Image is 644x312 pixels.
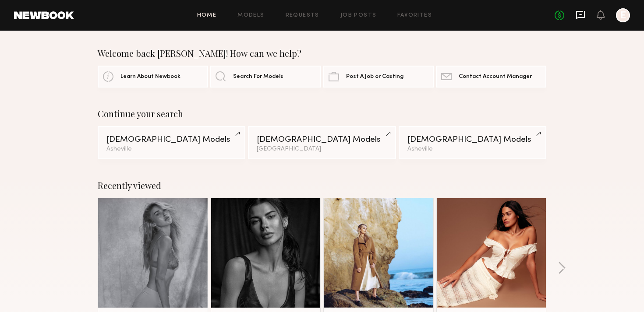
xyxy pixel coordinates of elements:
[399,126,546,159] a: [DEMOGRAPHIC_DATA] ModelsAsheville
[248,126,396,159] a: [DEMOGRAPHIC_DATA] Models[GEOGRAPHIC_DATA]
[98,126,245,159] a: [DEMOGRAPHIC_DATA] ModelsAsheville
[407,136,538,144] div: [DEMOGRAPHIC_DATA] Models
[98,48,546,59] div: Welcome back [PERSON_NAME]! How can we help?
[210,66,321,88] a: Search For Models
[436,66,546,88] a: Contact Account Manager
[340,13,377,18] a: Job Posts
[98,66,208,88] a: Learn About Newbook
[323,66,434,88] a: Post A Job or Casting
[106,136,237,144] div: [DEMOGRAPHIC_DATA] Models
[106,146,237,152] div: Asheville
[616,8,630,22] a: E
[120,74,180,80] span: Learn About Newbook
[407,146,538,152] div: Asheville
[197,13,217,18] a: Home
[233,74,283,80] span: Search For Models
[237,13,264,18] a: Models
[346,74,403,80] span: Post A Job or Casting
[286,13,319,18] a: Requests
[257,146,387,152] div: [GEOGRAPHIC_DATA]
[257,136,387,144] div: [DEMOGRAPHIC_DATA] Models
[98,180,546,191] div: Recently viewed
[459,74,532,80] span: Contact Account Manager
[397,13,432,18] a: Favorites
[98,109,546,119] div: Continue your search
